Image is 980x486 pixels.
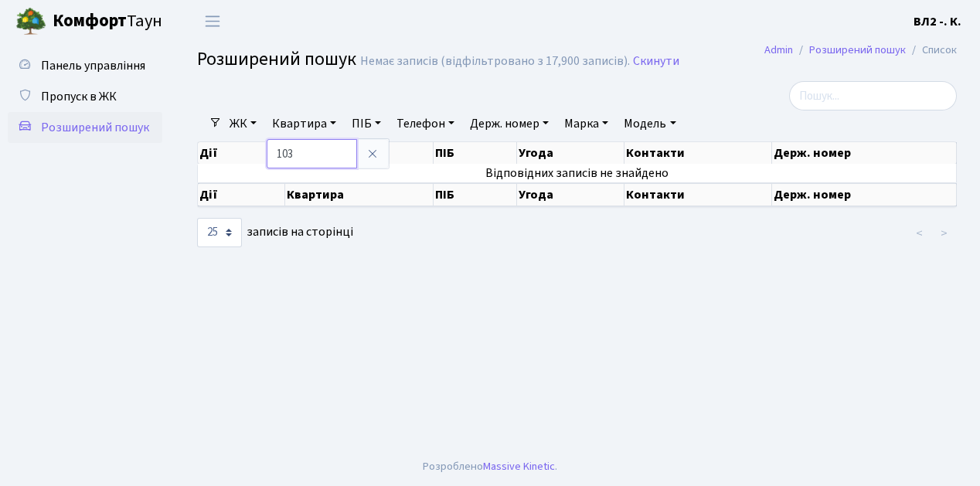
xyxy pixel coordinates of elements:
[914,13,961,30] b: ВЛ2 -. К.
[741,34,980,66] nav: breadcrumb
[772,142,957,164] th: Держ. номер
[266,110,342,137] a: Квартира
[198,183,285,206] th: Дії
[624,142,772,164] th: Контакти
[772,183,957,206] th: Держ. номер
[8,81,162,112] a: Пропуск в ЖК
[764,42,793,58] a: Admin
[197,218,353,247] label: записів на сторінці
[53,8,127,33] b: Комфорт
[809,42,906,58] a: Розширений пошук
[464,110,555,137] a: Держ. номер
[41,88,117,105] span: Пропуск в ЖК
[197,46,356,73] span: Розширений пошук
[618,110,682,137] a: Модель
[285,183,434,206] th: Квартира
[8,50,162,81] a: Панель управління
[914,12,961,31] a: ВЛ2 -. К.
[360,54,630,69] div: Немає записів (відфільтровано з 17,900 записів).
[41,57,145,74] span: Панель управління
[390,110,461,137] a: Телефон
[517,142,624,164] th: Угода
[633,54,679,69] a: Скинути
[345,110,387,137] a: ПІБ
[41,119,149,136] span: Розширений пошук
[906,42,957,59] li: Список
[53,8,162,35] span: Таун
[198,142,285,164] th: Дії
[789,81,957,110] input: Пошук...
[483,458,555,474] a: Massive Kinetic
[624,183,772,206] th: Контакти
[434,142,517,164] th: ПІБ
[197,218,242,247] select: записів на сторінці
[198,164,957,182] td: Відповідних записів не знайдено
[15,6,46,37] img: logo.png
[193,8,232,34] button: Переключити навігацію
[434,183,517,206] th: ПІБ
[8,112,162,143] a: Розширений пошук
[517,183,624,206] th: Угода
[223,110,263,137] a: ЖК
[423,458,557,475] div: Розроблено .
[558,110,614,137] a: Марка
